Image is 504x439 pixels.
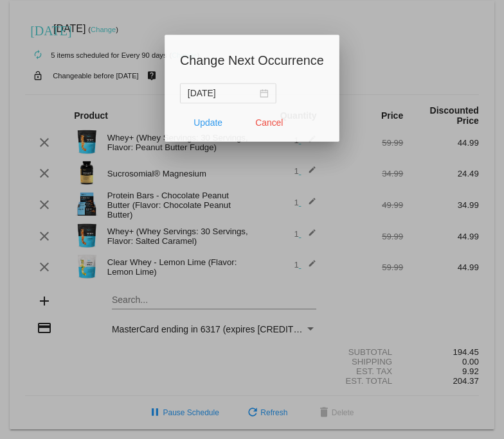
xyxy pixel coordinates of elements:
input: Select date [187,84,257,98]
button: Close dialog [241,109,298,132]
button: Update [179,109,236,132]
span: Update [194,116,222,126]
h1: Change Next Occurrence [179,47,325,68]
span: Cancel [255,116,283,126]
